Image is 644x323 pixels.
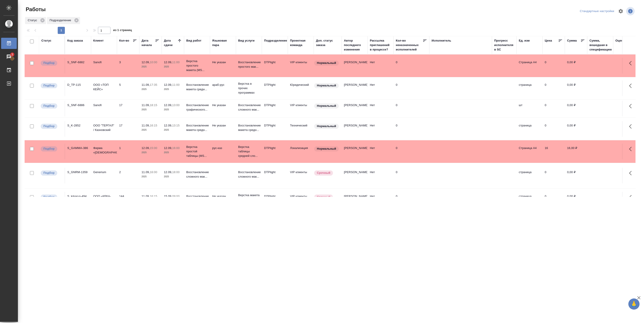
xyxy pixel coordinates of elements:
[113,27,132,34] span: из 1 страниц
[172,103,180,107] p: 13:00
[542,58,565,73] td: 0
[545,38,552,43] div: Цена
[317,61,336,65] p: Нормальный
[172,195,180,198] p: 09:00
[317,83,336,88] p: Нормальный
[517,192,542,208] td: страница
[517,144,542,159] td: Страница А4
[565,144,587,159] td: 16,00 ₽
[142,174,159,179] p: 2025
[262,58,288,73] td: DTPlight
[565,168,587,183] td: 0,00 ₽
[626,121,637,132] button: Здесь прячутся важные кнопки
[150,195,157,198] p: 16:15
[344,38,365,52] div: Автор последнего изменения
[93,103,115,107] p: Sanofi
[117,121,139,137] td: 17
[67,60,89,65] div: S_SNF-6882
[238,82,260,95] p: Верстка в прочих программах
[210,144,236,159] td: рус-каз
[567,38,577,43] div: Сумма
[43,104,55,108] p: Подбор
[317,104,336,108] p: Нормальный
[40,60,62,66] div: Можно подбирать исполнителей
[626,58,637,69] button: Здесь прячутся важные кнопки
[565,192,587,208] td: 0,00 ₽
[494,38,514,52] div: Прогресс исполнителя в SC
[40,146,62,152] div: Можно подбирать исполнителей
[25,6,46,13] span: Работы
[368,192,394,208] td: Нет
[210,80,236,96] td: араб-рус
[317,195,330,199] p: Срочный
[342,58,368,73] td: [PERSON_NAME]
[67,123,89,128] div: S_K-2852
[164,124,172,127] p: 12.09,
[186,38,201,43] div: Вид работ
[288,192,314,208] td: VIP клиенты
[186,59,208,72] p: Верстка простого макета (MS...
[342,80,368,96] td: [PERSON_NAME]
[172,170,180,174] p: 18:00
[517,58,542,73] td: Страница А4
[41,38,51,43] div: Статус
[262,192,288,208] td: DTPlight
[394,192,429,208] td: 0
[519,38,530,43] div: Ед. изм
[67,146,89,150] div: S_GAMMA-386
[67,170,89,174] div: S_GNRM-1359
[542,192,565,208] td: 0
[43,83,55,88] p: Подбор
[93,170,115,174] p: Generium
[117,80,139,96] td: 5
[150,146,157,150] p: 15:00
[290,38,311,47] div: Проектная команда
[150,61,157,64] p: 10:00
[394,101,429,116] td: 0
[368,168,394,183] td: Нет
[626,168,637,178] button: Здесь прячутся важные кнопки
[117,144,139,159] td: 1
[117,192,139,208] td: 144
[517,101,542,116] td: шт
[212,38,234,47] div: Языковая пара
[67,83,89,87] div: D_TP-115
[589,38,612,52] div: Сумма, вошедшая в спецификацию
[47,17,80,24] div: Подразделение
[119,38,129,43] div: Кол-во
[238,123,260,132] p: Восстановление макета средн...
[67,103,89,107] div: S_SNF-6886
[630,299,638,309] span: 🙏
[262,101,288,116] td: DTPlight
[542,101,565,116] td: 0
[317,124,336,128] p: Нормальный
[142,83,150,86] p: 11.09,
[210,192,236,208] td: Не указан
[238,145,260,158] p: Верстка таблицы средней сло...
[150,124,157,127] p: 16:15
[288,121,314,137] td: Технический
[25,17,46,24] div: Статус
[368,144,394,159] td: Нет
[67,38,83,43] div: Код заказа
[117,168,139,183] td: 2
[43,171,55,175] p: Подбор
[93,194,115,203] p: ООО «КРКА-РУС»
[626,101,637,111] button: Здесь прячутся важные кнопки
[164,150,182,155] p: 2025
[262,144,288,159] td: DTPlight
[394,58,429,73] td: 0
[150,83,157,86] p: 17:35
[164,61,172,64] p: 12.09,
[517,80,542,96] td: страница
[316,38,339,47] div: Доп. статус заказа
[288,80,314,96] td: Юридический
[288,58,314,73] td: VIP клиенты
[565,101,587,116] td: 0,00 ₽
[9,52,16,57] span: 3
[186,83,208,92] p: Восстановление макета средн...
[186,103,208,112] p: Восстановление графического...
[50,18,73,23] p: Подразделение
[626,144,637,154] button: Здесь прячутся важные кнопки
[1,51,17,62] a: 3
